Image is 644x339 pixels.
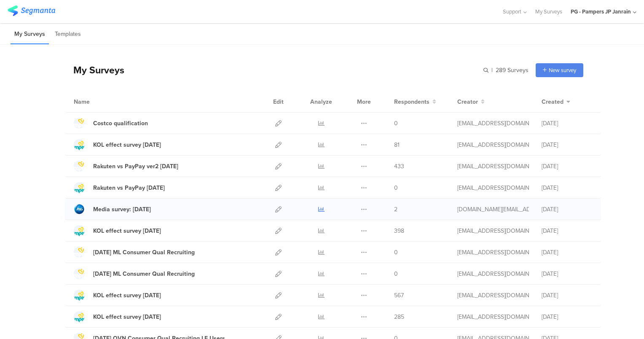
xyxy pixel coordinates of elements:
[74,247,195,258] a: [DATE] ML Consumer Qual Recruiting
[457,97,478,106] span: Creator
[269,91,287,112] div: Edit
[457,162,529,171] div: saito.s.2@pg.com
[11,24,49,44] li: My Surveys
[457,183,529,192] div: saito.s.2@pg.com
[51,24,85,44] li: Templates
[394,226,404,235] span: 398
[309,91,334,112] div: Analyze
[93,291,161,300] div: KOL effect survey Jul 25
[457,312,529,321] div: oki.y.2@pg.com
[74,118,148,129] a: Costco qualification
[65,63,124,77] div: My Surveys
[542,269,592,278] div: [DATE]
[503,8,521,16] span: Support
[93,312,161,321] div: KOL effect survey Jun 25
[457,248,529,257] div: oki.y.2@pg.com
[490,66,494,75] span: |
[457,291,529,300] div: saito.s.2@pg.com
[74,268,195,279] a: [DATE] ML Consumer Qual Recruiting
[74,182,165,193] a: Rakuten vs PayPay [DATE]
[394,162,404,171] span: 433
[74,225,161,236] a: KOL effect survey [DATE]
[93,226,161,235] div: KOL effect survey Aug 25
[542,119,592,128] div: [DATE]
[542,183,592,192] div: [DATE]
[457,119,529,128] div: saito.s.2@pg.com
[394,312,404,321] span: 285
[542,162,592,171] div: [DATE]
[74,139,161,150] a: KOL effect survey [DATE]
[542,248,592,257] div: [DATE]
[8,5,55,16] img: segmanta logo
[74,311,161,322] a: KOL effect survey [DATE]
[74,290,161,301] a: KOL effect survey [DATE]
[542,97,563,106] span: Created
[93,183,165,192] div: Rakuten vs PayPay Aug25
[542,291,592,300] div: [DATE]
[394,269,398,278] span: 0
[93,119,148,128] div: Costco qualification
[394,97,436,106] button: Respondents
[74,161,178,172] a: Rakuten vs PayPay ver2 [DATE]
[93,269,195,278] div: Jul'25 ML Consumer Qual Recruiting
[496,66,529,75] span: 289 Surveys
[74,97,124,106] div: Name
[394,205,397,214] span: 2
[542,97,570,106] button: Created
[74,204,151,215] a: Media survey: [DATE]
[457,140,529,149] div: oki.y.2@pg.com
[457,226,529,235] div: oki.y.2@pg.com
[355,91,373,112] div: More
[394,119,398,128] span: 0
[542,205,592,214] div: [DATE]
[394,97,429,106] span: Respondents
[394,183,398,192] span: 0
[394,140,400,149] span: 81
[457,205,529,214] div: pang.jp@pg.com
[542,312,592,321] div: [DATE]
[457,97,485,106] button: Creator
[93,248,195,257] div: Aug'25 ML Consumer Qual Recruiting
[93,140,161,149] div: KOL effect survey Sep 25
[542,226,592,235] div: [DATE]
[571,8,631,16] div: PG - Pampers JP Janrain
[93,205,151,214] div: Media survey: Sep'25
[542,140,592,149] div: [DATE]
[549,66,576,74] span: New survey
[394,291,404,300] span: 567
[93,162,178,171] div: Rakuten vs PayPay ver2 Aug25
[457,269,529,278] div: makimura.n@pg.com
[394,248,398,257] span: 0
